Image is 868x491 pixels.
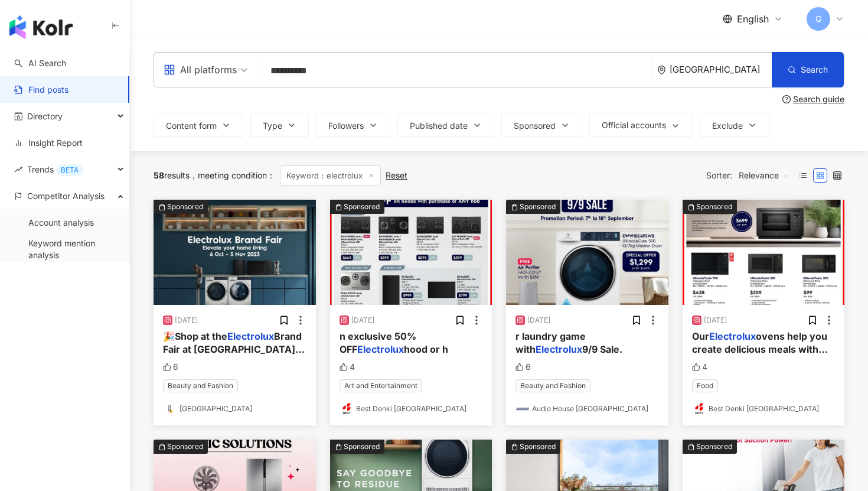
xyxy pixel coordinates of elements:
[28,217,94,229] a: Account analysis
[737,12,769,25] span: English
[386,171,407,180] div: Reset
[56,164,83,176] div: BETA
[410,121,468,131] span: Published date
[340,361,355,373] div: 4
[340,402,483,416] a: KOL AvatarBest Denki [GEOGRAPHIC_DATA]
[506,200,668,305] img: post-image
[344,441,380,453] div: Sponsored
[154,200,316,305] div: post-imageSponsored
[280,165,381,186] span: Keyword：electrolux
[696,201,732,213] div: Sponsored
[739,166,789,185] span: Relevance
[657,66,666,74] span: environment
[263,121,282,131] span: Type
[515,379,590,392] span: Beauty and Fashion
[190,170,275,180] span: meeting condition ：
[700,113,769,137] button: Exclude
[166,121,217,131] span: Content form
[27,156,83,183] span: Trends
[328,121,364,131] span: Followers
[9,15,73,39] img: logo
[692,361,707,373] div: 4
[167,441,203,453] div: Sponsored
[163,330,227,342] span: 🎉Shop at the
[815,12,821,25] span: G
[357,343,404,355] mark: Electrolux
[164,64,175,76] span: appstore
[154,113,243,137] button: Content form
[340,402,354,416] img: KOL Avatar
[683,200,845,305] img: post-image
[27,183,105,209] span: Competitor Analysis
[340,379,422,392] span: Art and Entertainment
[14,57,66,69] a: searchAI Search
[692,402,836,416] a: KOL AvatarBest Denki [GEOGRAPHIC_DATA]
[163,379,238,392] span: Beauty and Fashion
[683,200,845,305] div: post-imageSponsored
[397,113,494,137] button: Published date
[515,402,530,416] img: KOL Avatar
[330,200,492,305] img: post-image
[163,402,306,416] a: KOL Avatar[GEOGRAPHIC_DATA]
[692,330,709,342] span: Our
[154,170,164,180] span: 58
[536,343,582,355] mark: Electrolux
[712,121,743,131] span: Exclude
[27,103,63,129] span: Directory
[692,379,718,392] span: Food
[706,166,796,185] div: Sorter:
[175,316,198,326] div: [DATE]
[154,171,190,180] div: results
[154,200,316,305] img: post-image
[527,316,550,326] div: [DATE]
[164,60,237,79] div: All platforms
[520,441,556,453] div: Sponsored
[14,137,83,149] a: Insight Report
[782,95,791,103] span: question-circle
[28,238,120,261] a: Keyword mention analysis
[515,402,659,416] a: KOL AvatarAudio House [GEOGRAPHIC_DATA]
[351,316,374,326] div: [DATE]
[163,361,178,373] div: 6
[501,113,582,137] button: Sponsored
[692,330,830,448] span: ovens help you create delicious meals with ease, while our refrigerators keep your ingredients fr...
[506,200,668,305] div: post-imageSponsored
[316,113,390,137] button: Followers
[696,441,732,453] div: Sponsored
[602,121,666,130] span: Official accounts
[515,330,586,355] span: r laundry game with
[250,113,309,137] button: Type
[670,64,772,74] div: [GEOGRAPHIC_DATA]
[582,343,622,355] span: 9/9 Sale.
[692,402,706,416] img: KOL Avatar
[704,316,727,326] div: [DATE]
[167,201,203,213] div: Sponsored
[772,52,844,87] button: Search
[14,165,22,174] span: rise
[793,95,844,104] div: Search guide
[801,65,828,74] span: Search
[514,121,556,131] span: Sponsored
[404,343,448,355] span: hood or h
[14,84,68,96] a: Find posts
[330,200,492,305] div: post-imageSponsored
[520,201,556,213] div: Sponsored
[340,330,416,355] span: n exclusive 50% OFF
[163,402,177,416] img: KOL Avatar
[227,330,274,342] mark: Electrolux
[515,361,531,373] div: 6
[589,113,693,137] button: Official accounts
[709,330,756,342] mark: Electrolux
[344,201,380,213] div: Sponsored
